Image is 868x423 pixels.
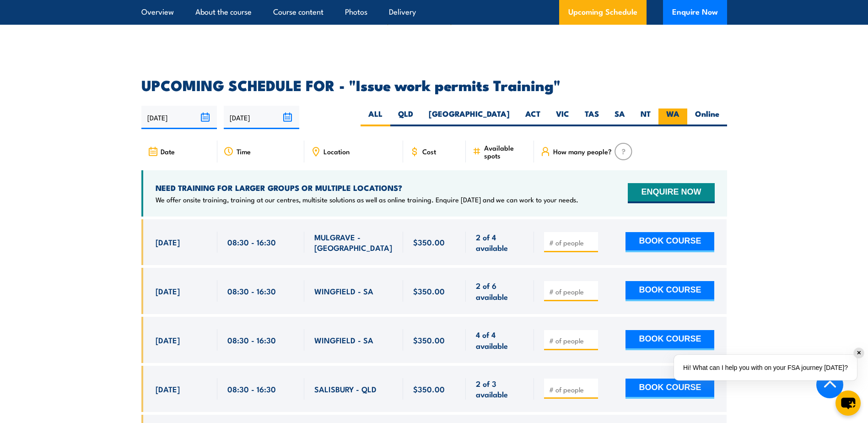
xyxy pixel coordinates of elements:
span: SALISBURY - QLD [314,384,377,394]
button: BOOK COURSE [625,330,714,350]
span: $350.00 [413,335,445,345]
label: Online [687,108,727,126]
span: Cost [422,147,436,155]
span: $350.00 [413,286,445,296]
span: Date [161,147,175,155]
span: [DATE] [156,286,180,296]
span: 2 of 4 available [476,232,524,253]
input: # of people [549,238,595,247]
span: WINGFIELD - SA [314,335,373,345]
span: 2 of 6 available [476,280,524,302]
label: NT [633,108,658,126]
span: 08:30 - 16:30 [227,286,276,296]
span: How many people? [553,147,612,155]
label: SA [607,108,633,126]
span: [DATE] [156,237,180,247]
span: Available spots [484,144,528,159]
span: $350.00 [413,237,445,247]
input: From date [141,106,217,129]
label: VIC [548,108,577,126]
span: [DATE] [156,384,180,394]
span: 08:30 - 16:30 [227,237,276,247]
span: $350.00 [413,384,445,394]
span: Time [237,147,251,155]
h2: UPCOMING SCHEDULE FOR - "Issue work permits Training" [141,78,727,91]
span: MULGRAVE - [GEOGRAPHIC_DATA] [314,232,393,253]
span: WINGFIELD - SA [314,286,373,296]
a: WA [460,14,472,25]
a: VIC [397,14,409,25]
span: 08:30 - 16:30 [227,384,276,394]
span: Location [323,147,350,155]
label: ALL [361,108,390,126]
input: # of people [549,385,595,394]
input: To date [224,106,299,129]
button: chat-button [836,390,861,416]
h4: NEED TRAINING FOR LARGER GROUPS OR MULTIPLE LOCATIONS? [156,183,578,193]
button: ENQUIRE NOW [628,183,714,203]
span: 4 of 4 available [476,329,524,351]
button: BOOK COURSE [625,379,714,399]
input: # of people [549,336,595,345]
span: 2 of 3 available [476,378,524,400]
input: # of people [549,287,595,296]
label: [GEOGRAPHIC_DATA] [421,108,518,126]
div: ✕ [854,348,864,358]
div: Hi! What can I help you with on your FSA journey [DATE]? [674,355,857,380]
label: TAS [577,108,607,126]
span: [DATE] [156,335,180,345]
label: ACT [518,108,548,126]
label: WA [658,108,687,126]
button: BOOK COURSE [625,232,714,252]
p: We offer onsite training, training at our centres, multisite solutions as well as online training... [156,195,578,204]
span: 08:30 - 16:30 [227,335,276,345]
label: QLD [390,108,421,126]
button: BOOK COURSE [625,281,714,301]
